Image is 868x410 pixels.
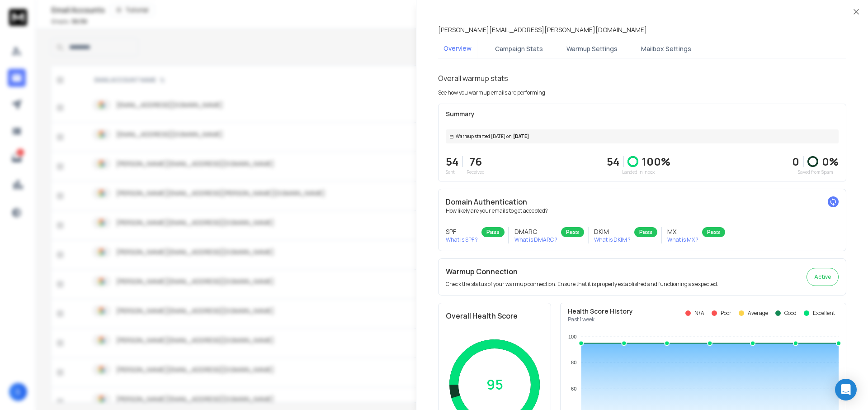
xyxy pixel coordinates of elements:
[467,154,485,169] p: 76
[514,227,557,236] h3: DMARC
[642,154,670,169] p: 100 %
[702,227,725,237] div: Pass
[438,25,647,34] p: [PERSON_NAME][EMAIL_ADDRESS][PERSON_NAME][DOMAIN_NAME]
[467,169,485,176] p: Received
[571,386,576,391] tspan: 60
[594,227,631,236] h3: DKIM
[813,310,835,317] p: Excellent
[446,196,839,207] h2: Domain Authentication
[446,281,718,288] p: Check the status of your warmup connection. Ensure that it is properly established and functionin...
[594,236,631,243] p: What is DKIM ?
[446,207,839,215] p: How likely are your emails to get accepted?
[446,236,478,243] p: What is SPF ?
[446,310,543,321] h2: Overall Health Score
[456,133,511,140] span: Warmup started [DATE] on
[822,154,839,169] p: 0 %
[561,227,584,237] div: Pass
[561,39,623,59] button: Warmup Settings
[568,316,633,323] p: Past 1 week
[490,39,548,59] button: Campaign Stats
[835,379,857,400] div: Open Intercom Messenger
[446,266,718,277] h2: Warmup Connection
[784,310,797,317] p: Good
[438,89,545,96] p: See how you warmup emails are performing
[446,154,458,169] p: 54
[514,236,557,243] p: What is DMARC ?
[481,227,505,237] div: Pass
[694,310,704,317] p: N/A
[568,334,576,339] tspan: 100
[486,377,503,393] p: 95
[636,39,697,59] button: Mailbox Settings
[446,169,458,176] p: Sent
[667,227,698,236] h3: MX
[634,227,657,237] div: Pass
[571,360,576,365] tspan: 80
[446,227,478,236] h3: SPF
[446,129,839,143] div: [DATE]
[446,110,839,119] p: Summary
[607,154,619,169] p: 54
[807,268,839,286] button: Active
[438,38,477,59] button: Overview
[721,310,731,317] p: Poor
[667,236,698,243] p: What is MX ?
[438,73,508,84] h1: Overall warmup stats
[607,169,670,176] p: Landed in Inbox
[792,169,839,176] p: Saved from Spam
[792,154,799,169] strong: 0
[748,310,768,317] p: Average
[568,307,633,316] p: Health Score History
